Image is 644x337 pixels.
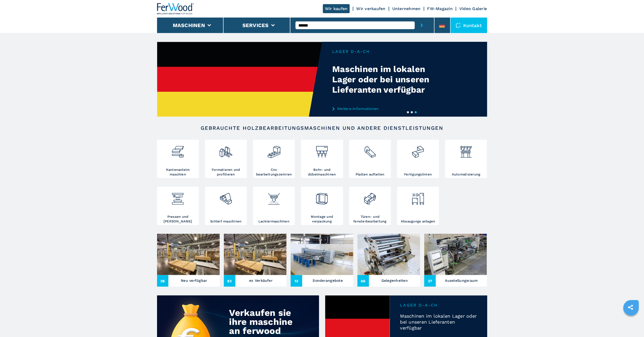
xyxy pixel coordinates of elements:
span: 83 [224,275,235,287]
img: Gelegenheiten [357,234,420,275]
img: pressa-strettoia.png [171,188,185,206]
h3: Fertigungslinien [404,172,432,177]
button: 2 [411,111,413,113]
h3: Montage und verpackung [302,214,341,224]
h3: Formatieren und profilieren [206,167,246,177]
a: Weitere Informationen [332,107,434,111]
a: Pressen und [PERSON_NAME] [157,187,199,225]
a: FW-Magazin [427,6,453,11]
h3: Platten aufteilen [356,172,384,177]
button: 3 [415,111,417,113]
button: submit-button [415,18,429,33]
h3: Cnc bearbeitungszentren [254,167,294,177]
span: 13 [291,275,302,287]
img: centro_di_lavoro_cnc_2.png [267,141,281,159]
span: 66 [357,275,369,287]
a: Ausstellungsraum37Ausstellungsraum [424,234,487,287]
h3: Neu verfügbar [181,277,207,284]
a: Unternehmen [392,6,421,11]
h3: Bohr- und dübelmaschinen [302,167,341,177]
img: Maschinen im lokalen Lager oder bei unseren Lieferanten verfügbar [157,42,322,117]
a: Sonderangebote 13Sonderangebote [291,234,353,287]
a: Montage und verpackung [301,187,343,225]
a: Video Galerie [459,6,487,11]
img: montaggio_imballaggio_2.png [315,188,329,206]
img: linee_di_produzione_2.png [411,141,425,159]
img: Sonderangebote [291,234,353,275]
img: ex Verkäufer [224,234,287,275]
h3: Schleif maschinen [210,219,241,224]
a: Neu verfügbar 28Neu verfügbar [157,234,220,287]
a: sharethis [624,301,637,314]
a: Gelegenheiten66Gelegenheiten [357,234,420,287]
img: lavorazione_porte_finestre_2.png [363,188,377,206]
a: Türen- und fensterbearbeitung [349,187,391,225]
a: Wir verkaufen [356,6,386,11]
button: Services [242,22,269,28]
a: ex Verkäufer 83ex Verkäufer [224,234,287,287]
h3: Sonderangebote [313,277,343,284]
div: Verkaufen sie ihre maschine an ferwood [229,308,297,335]
h3: Pressen und [PERSON_NAME] [158,214,198,224]
a: Schleif maschinen [205,187,247,225]
img: sezionatrici_2.png [363,141,377,159]
img: automazione.png [459,141,473,159]
a: Bohr- und dübelmaschinen [301,140,343,178]
a: Absaugungs anlagen [397,187,439,225]
a: Wir kaufen [323,4,350,13]
h3: Ausstellungsraum [445,277,478,284]
img: foratrici_inseritrici_2.png [315,141,329,159]
h3: ex Verkäufer [249,277,273,284]
iframe: Chat [622,314,640,333]
h3: Gelegenheiten [381,277,408,284]
img: aspirazione_1.png [411,188,425,206]
h3: Kantenanleim maschien [158,167,198,177]
a: Platten aufteilen [349,140,391,178]
h3: Lackiermaschinen [258,219,289,224]
a: Lackiermaschinen [253,187,295,225]
h3: Automatisierung [452,172,480,177]
button: Maschinen [173,22,205,28]
a: Formatieren und profilieren [205,140,247,178]
img: Ausstellungsraum [424,234,487,275]
a: Kantenanleim maschien [157,140,199,178]
span: 37 [424,275,436,287]
img: squadratrici_2.png [219,141,233,159]
h3: Absaugungs anlagen [401,219,435,224]
div: Kontakt [451,18,487,33]
h3: Türen- und fensterbearbeitung [350,214,390,224]
img: levigatrici_2.png [219,188,233,206]
img: bordatrici_1.png [171,141,185,159]
span: 28 [157,275,169,287]
img: Neu verfügbar [157,234,220,275]
a: Automatisierung [445,140,487,178]
img: Kontakt [456,23,461,28]
img: Ferwood [157,3,194,14]
button: 1 [407,111,409,113]
h2: Gebrauchte Holzbearbeitungsmaschinen und andere Dienstleistungen [174,125,471,131]
img: verniciatura_1.png [267,188,281,206]
a: Cnc bearbeitungszentren [253,140,295,178]
a: Fertigungslinien [397,140,439,178]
